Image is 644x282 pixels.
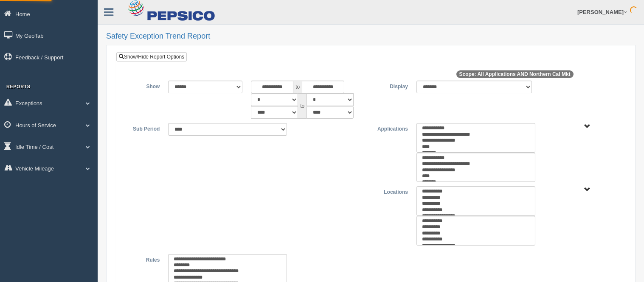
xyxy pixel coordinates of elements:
[123,123,164,133] label: Sub Period
[123,254,164,264] label: Rules
[456,70,574,78] span: Scope: All Applications AND Northern Cal Mkt
[293,81,302,93] span: to
[371,123,412,133] label: Applications
[371,81,412,91] label: Display
[123,81,164,91] label: Show
[106,32,636,41] h2: Safety Exception Trend Report
[298,93,307,119] span: to
[371,186,412,196] label: Locations
[116,52,187,61] a: Show/Hide Report Options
